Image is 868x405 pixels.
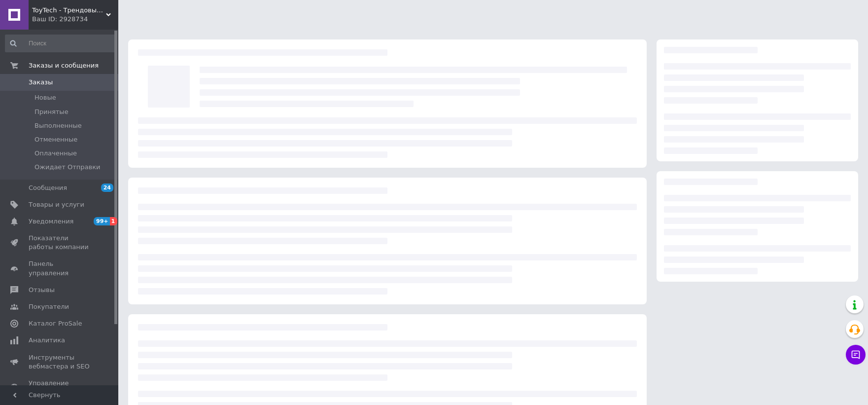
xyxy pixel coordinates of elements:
div: Ваш ID: 2928734 [32,15,118,24]
span: Ожидает Отправки [35,163,101,172]
span: Аналитика [29,336,65,345]
span: Панель управления [29,259,91,277]
button: Чат с покупателем [846,345,866,365]
span: Сообщения [29,184,67,192]
span: Уведомления [29,217,73,226]
span: Отзывы [29,286,55,295]
span: ToyTech - Трендовые Игрушки и Гаджеты 2025 [32,6,106,15]
span: Показатели работы компании [29,234,91,252]
span: Оплаченные [35,149,77,158]
span: Каталог ProSale [29,319,82,328]
span: Заказы и сообщения [29,61,99,70]
span: 24 [101,184,113,192]
span: Новые [35,93,56,102]
span: Товары и услуги [29,200,84,209]
span: Управление сайтом [29,379,91,397]
span: 99+ [94,217,110,225]
span: Инструменты вебмастера и SEO [29,353,91,371]
span: 1 [110,217,118,225]
input: Поиск [5,35,116,52]
span: Выполненные [35,121,82,130]
span: Отмененные [35,135,77,144]
span: Принятые [35,108,69,116]
span: Заказы [29,78,53,87]
span: Покупатели [29,302,69,311]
